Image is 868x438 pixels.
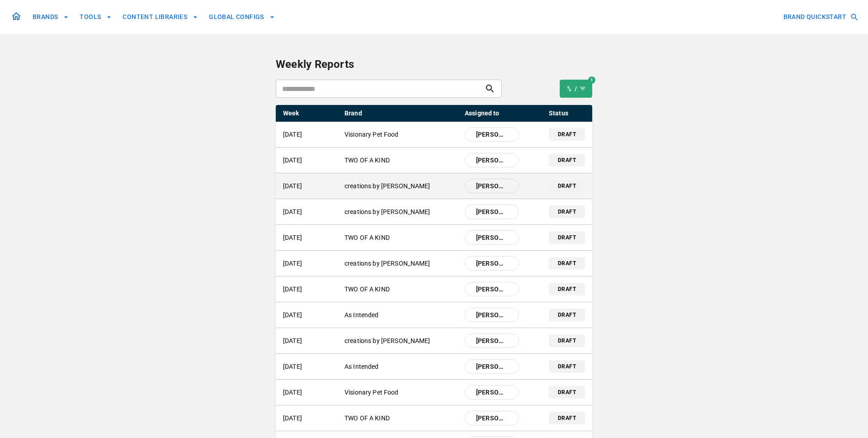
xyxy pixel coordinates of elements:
[283,310,337,320] p: [DATE]
[344,336,458,346] p: creations by [PERSON_NAME]
[283,233,337,243] p: [DATE]
[276,122,592,147] a: [DATE]Visionary Pet Food[PERSON_NAME]draft
[471,336,513,345] span: [PERSON_NAME]
[344,130,458,139] p: Visionary Pet Food
[276,251,592,276] a: [DATE]creations by [PERSON_NAME][PERSON_NAME]draft
[283,156,337,165] p: [DATE]
[119,9,202,25] button: CONTENT LIBRARIES
[283,285,337,294] p: [DATE]
[344,109,458,118] p: Brand
[276,380,592,405] a: [DATE]Visionary Pet Food[PERSON_NAME]draft
[283,336,337,346] p: [DATE]
[205,9,278,25] button: GLOBAL CONFIGS
[283,388,337,397] p: [DATE]
[344,285,458,294] p: TWO OF A KIND
[344,233,458,243] p: TWO OF A KIND
[283,414,337,423] p: [DATE]
[471,362,513,371] span: [PERSON_NAME]
[588,76,595,84] div: 1
[283,109,337,117] p: Week
[558,388,576,396] p: draft
[471,388,513,397] span: [PERSON_NAME]
[560,80,592,98] button: 1
[558,182,576,190] p: draft
[276,199,592,224] a: [DATE]creations by [PERSON_NAME][PERSON_NAME]draft
[558,156,576,164] p: draft
[276,405,592,431] a: [DATE]TWO OF A KIND[PERSON_NAME]draft
[558,208,576,216] p: draft
[471,130,513,139] span: [PERSON_NAME]
[558,259,576,267] p: draft
[344,310,458,320] p: As Intended
[558,233,576,242] p: draft
[471,233,513,242] span: [PERSON_NAME]
[283,362,337,371] p: [DATE]
[276,276,592,302] a: [DATE]TWO OF A KIND[PERSON_NAME]draft
[471,259,513,268] span: [PERSON_NAME]
[283,181,337,191] p: [DATE]
[471,207,513,216] span: [PERSON_NAME]
[471,156,513,165] span: [PERSON_NAME]
[276,328,592,353] a: [DATE]creations by [PERSON_NAME][PERSON_NAME]draft
[276,302,592,328] a: [DATE]As Intended[PERSON_NAME]draft
[344,156,458,165] p: TWO OF A KIND
[276,354,592,379] a: [DATE]As Intended[PERSON_NAME]draft
[283,259,337,268] p: [DATE]
[471,414,513,423] span: [PERSON_NAME]
[558,414,576,422] p: draft
[558,337,576,345] p: draft
[283,207,337,217] p: [DATE]
[76,9,115,25] button: TOOLS
[344,414,458,423] p: TWO OF A KIND
[471,310,513,319] span: [PERSON_NAME]
[276,225,592,250] a: [DATE]TWO OF A KIND[PERSON_NAME]draft
[558,285,576,293] p: draft
[276,173,592,199] a: [DATE]creations by [PERSON_NAME][PERSON_NAME]draft
[471,181,513,190] span: [PERSON_NAME]
[558,362,576,371] p: draft
[29,9,72,25] button: BRANDS
[276,148,592,173] a: [DATE]TWO OF A KIND[PERSON_NAME]draft
[471,285,513,294] span: [PERSON_NAME]
[344,388,458,397] p: Visionary Pet Food
[465,109,519,118] p: Assigned to
[344,362,458,371] p: As Intended
[780,9,861,25] button: BRAND QUICKSTART
[283,130,337,139] p: [DATE]
[344,181,458,191] p: creations by [PERSON_NAME]
[276,56,592,72] p: Weekly Reports
[549,109,585,118] p: Status
[344,207,458,217] p: creations by [PERSON_NAME]
[558,130,576,138] p: draft
[344,259,458,268] p: creations by [PERSON_NAME]
[558,311,576,319] p: draft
